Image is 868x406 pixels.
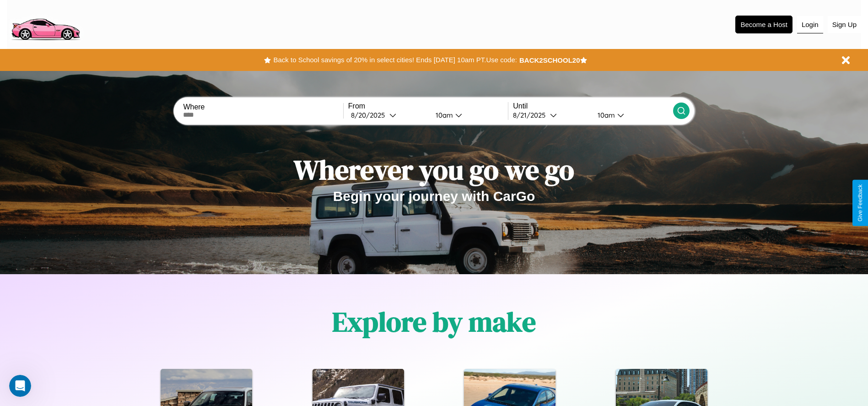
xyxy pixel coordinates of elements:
button: 10am [590,110,673,120]
label: Where [183,103,343,111]
button: Login [797,16,823,33]
h1: Explore by make [332,303,536,341]
div: Give Feedback [857,184,863,222]
iframe: Intercom live chat [9,375,31,397]
div: 8 / 21 / 2025 [513,111,550,119]
button: Back to School savings of 20% in select cities! Ends [DATE] 10am PT.Use code: [271,54,519,66]
button: Become a Host [735,16,793,33]
button: Sign Up [828,16,861,33]
div: 8 / 20 / 2025 [351,111,389,119]
button: 8/20/2025 [348,110,428,120]
img: logo [7,5,84,43]
b: BACK2SCHOOL20 [519,56,580,64]
div: 10am [431,111,455,119]
label: From [348,102,508,110]
label: Until [513,102,673,110]
button: 10am [428,110,508,120]
div: 10am [593,111,617,119]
